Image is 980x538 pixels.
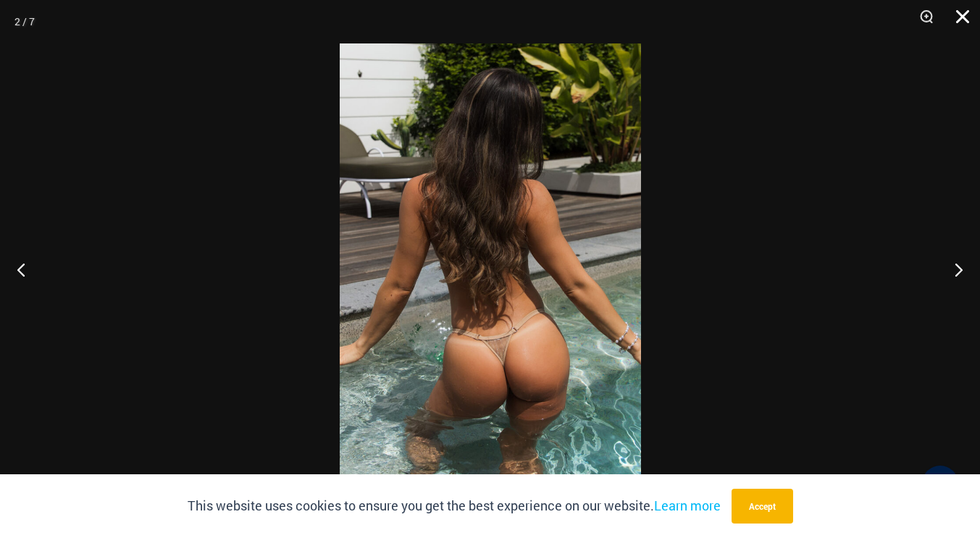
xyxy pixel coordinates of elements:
[732,489,793,524] button: Accept
[188,495,721,517] p: This website uses cookies to ensure you get the best experience on our website.
[340,43,641,495] img: Lightning Shimmer Glittering Dunes 317 Tri Top 469 Thong 02
[14,11,35,33] div: 2 / 7
[654,497,721,514] a: Learn more
[926,233,980,306] button: Next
